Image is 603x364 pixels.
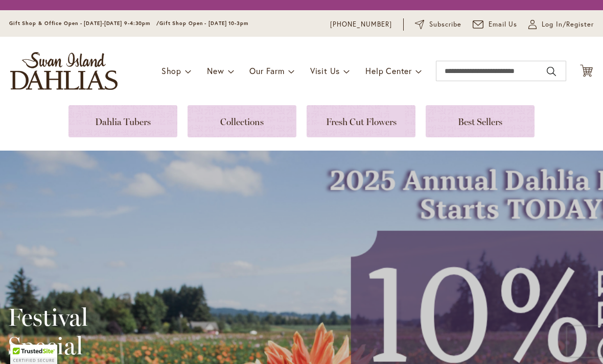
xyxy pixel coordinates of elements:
span: Subscribe [429,19,461,30]
span: Visit Us [310,65,340,76]
a: Email Us [473,19,518,30]
span: Gift Shop & Office Open - [DATE]-[DATE] 9-4:30pm / [9,20,159,27]
a: Subscribe [415,19,461,30]
span: New [207,65,224,76]
a: Log In/Register [528,19,594,30]
a: [PHONE_NUMBER] [330,19,392,30]
button: Search [547,63,556,80]
span: Log In/Register [542,19,594,30]
span: Email Us [489,19,518,30]
span: Gift Shop Open - [DATE] 10-3pm [159,20,248,27]
h2: Festival Special [8,303,273,360]
span: Shop [161,65,181,76]
span: Help Center [365,65,412,76]
span: Our Farm [249,65,284,76]
a: store logo [10,52,118,90]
